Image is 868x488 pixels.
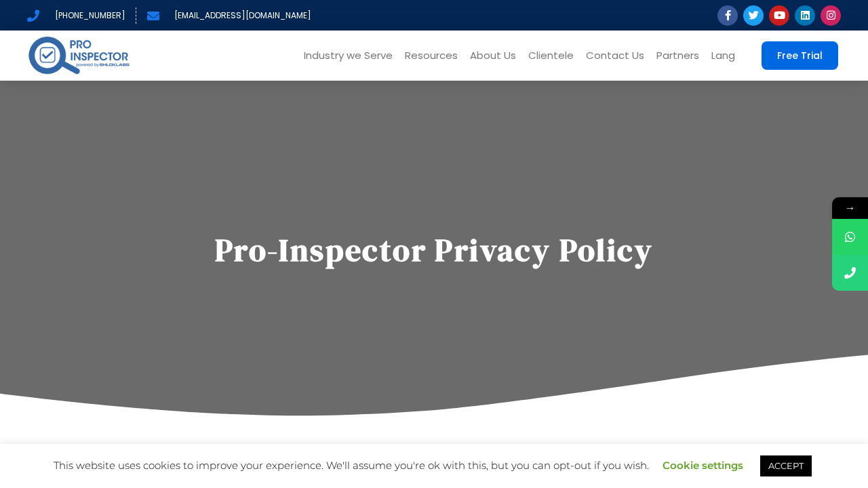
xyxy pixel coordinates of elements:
[762,41,838,70] a: Free Trial
[34,224,834,277] h1: Pro-Inspector Privacy Policy
[705,30,741,81] a: Lang
[171,7,311,24] span: [EMAIL_ADDRESS][DOMAIN_NAME]
[760,455,812,476] a: ACCEPT
[777,51,823,60] span: Free Trial
[399,30,464,81] a: Resources
[52,7,125,24] span: [PHONE_NUMBER]
[464,30,522,81] a: About Us
[650,30,705,81] a: Partners
[663,459,743,472] a: Cookie settings
[832,197,868,219] span: →
[153,30,741,81] nav: Menu
[54,459,815,472] span: This website uses cookies to improve your experience. We'll assume you're ok with this, but you c...
[522,30,580,81] a: Clientele
[147,7,312,24] a: [EMAIL_ADDRESS][DOMAIN_NAME]
[298,30,399,81] a: Industry we Serve
[27,34,131,77] img: pro-inspector-logo
[580,30,650,81] a: Contact Us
